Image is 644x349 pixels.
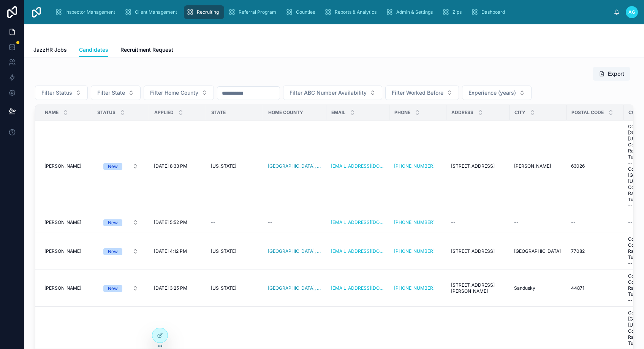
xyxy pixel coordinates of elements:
a: [EMAIL_ADDRESS][DOMAIN_NAME] [331,219,385,225]
span: Referral Program [239,9,276,15]
a: [PHONE_NUMBER] [394,285,442,291]
span: [DATE] 4:12 PM [154,248,187,254]
button: Select Button [97,244,144,258]
span: Zips [453,9,462,15]
a: [GEOGRAPHIC_DATA], [GEOGRAPHIC_DATA] [268,248,322,254]
span: [PERSON_NAME] [44,285,81,291]
span: Phone [394,109,410,116]
a: Reports & Analytics [322,5,382,19]
span: State [211,109,226,116]
a: -- [514,219,562,225]
button: Select Button [283,86,382,100]
a: [GEOGRAPHIC_DATA], [GEOGRAPHIC_DATA] [268,285,322,291]
div: New [108,163,118,170]
button: Select Button [144,86,214,100]
span: Filter Worked Before [392,89,443,97]
a: Select Button [97,215,145,230]
button: Select Button [97,159,144,173]
a: -- [571,219,619,225]
a: [DATE] 5:52 PM [154,219,202,225]
a: [PERSON_NAME] [44,285,88,291]
span: -- [514,219,519,225]
span: -- [628,219,633,225]
span: Counties [296,9,315,15]
span: Recruitment Request [120,46,173,54]
span: Recruiting [197,9,219,15]
a: [EMAIL_ADDRESS][DOMAIN_NAME] [331,248,385,254]
button: Export [593,67,630,81]
a: [US_STATE] [211,163,259,169]
a: [PHONE_NUMBER] [394,163,435,169]
a: Select Button [97,281,145,295]
span: -- [268,219,272,225]
a: [EMAIL_ADDRESS][DOMAIN_NAME] [331,163,385,169]
span: [GEOGRAPHIC_DATA] [514,248,561,254]
span: AG [628,9,635,15]
a: 44871 [571,285,619,291]
span: Admin & Settings [396,9,433,15]
a: Dashboard [468,5,510,19]
span: [STREET_ADDRESS] [451,163,495,169]
a: Zips [440,5,467,19]
span: [PERSON_NAME] [514,163,551,169]
span: Sandusky [514,285,535,291]
a: [DATE] 8:33 PM [154,163,202,169]
a: -- [451,219,505,225]
button: Select Button [35,86,88,100]
span: Dashboard [481,9,505,15]
a: [PERSON_NAME] [44,163,88,169]
span: 77082 [571,248,585,254]
a: [PERSON_NAME] [514,163,562,169]
a: [STREET_ADDRESS] [451,163,505,169]
a: [PHONE_NUMBER] [394,248,435,254]
a: 77082 [571,248,619,254]
a: [PHONE_NUMBER] [394,219,442,225]
div: New [108,248,118,255]
a: [PHONE_NUMBER] [394,219,435,225]
button: Select Button [97,216,144,229]
a: [GEOGRAPHIC_DATA], [GEOGRAPHIC_DATA] [268,163,322,169]
a: 63026 [571,163,619,169]
div: scrollable content [49,4,614,21]
span: Inspector Management [65,9,115,15]
a: -- [268,219,322,225]
a: [EMAIL_ADDRESS][DOMAIN_NAME] [331,285,385,291]
span: [DATE] 5:52 PM [154,219,187,225]
span: -- [451,219,456,225]
a: Inspector Management [52,5,120,19]
span: 44871 [571,285,584,291]
div: New [108,219,118,226]
a: [DATE] 3:25 PM [154,285,202,291]
button: Select Button [97,281,144,295]
span: [DATE] 8:33 PM [154,163,187,169]
span: Filter Status [41,89,72,97]
a: [PERSON_NAME] [44,219,88,225]
a: [STREET_ADDRESS] [451,248,505,254]
button: Select Button [91,86,141,100]
span: -- [571,219,576,225]
span: [DATE] 3:25 PM [154,285,187,291]
span: Home County [268,109,303,116]
span: Name [45,109,59,116]
span: [PERSON_NAME] [44,163,81,169]
span: Client Management [135,9,177,15]
a: [PHONE_NUMBER] [394,285,435,291]
span: Email [331,109,345,116]
a: [US_STATE] [211,248,259,254]
button: Select Button [462,86,532,100]
span: Reports & Analytics [335,9,377,15]
span: City [514,109,525,116]
span: [US_STATE] [211,163,236,169]
a: Sandusky [514,285,562,291]
a: Referral Program [226,5,282,19]
span: [US_STATE] [211,248,236,254]
a: Client Management [122,5,182,19]
button: Select Button [385,86,459,100]
span: Experience (years) [468,89,516,97]
a: [STREET_ADDRESS][PERSON_NAME] [451,282,505,294]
